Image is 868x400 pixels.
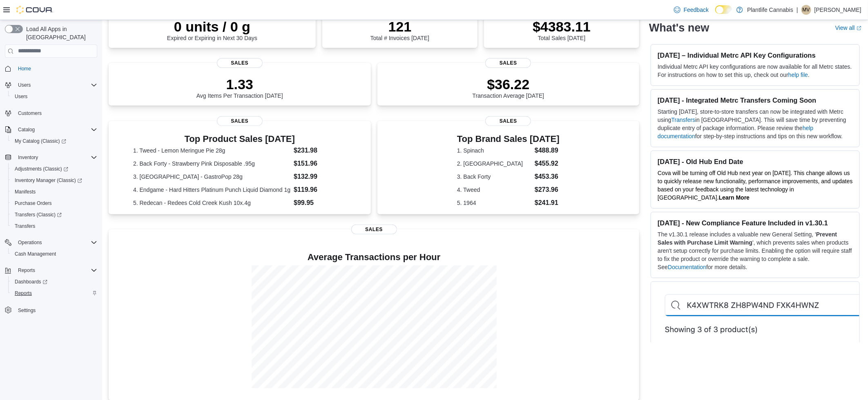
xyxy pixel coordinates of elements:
[11,198,97,208] span: Purchase Orders
[11,249,97,259] span: Cash Management
[15,306,39,315] a: Settings
[788,72,808,78] a: help file
[8,135,100,147] a: My Catalog (Classic)
[457,173,531,181] dt: 3. Back Forty
[473,76,544,92] p: $36.22
[11,175,97,185] span: Inventory Manager (Classic)
[658,96,853,104] h3: [DATE] - Integrated Metrc Transfers Coming Soon
[5,59,97,337] nav: Complex example
[15,211,62,218] span: Transfers (Classic)
[133,160,290,168] dt: 2. Back Forty - Strawberry Pink Disposable .95g
[15,200,52,207] span: Purchase Orders
[217,58,263,68] span: Sales
[15,265,38,275] button: Reports
[15,189,36,195] span: Manifests
[133,186,290,194] dt: 4. Endgame - Hard Hitters Platinum Punch Liquid Diamond 1g
[15,153,97,162] span: Inventory
[533,18,591,41] div: Total Sales [DATE]
[457,160,531,168] dt: 2. [GEOGRAPHIC_DATA]
[11,92,31,101] a: Users
[15,125,38,135] button: Catalog
[2,107,100,119] button: Customers
[8,248,100,260] button: Cash Management
[196,76,283,99] div: Avg Items Per Transaction [DATE]
[535,198,560,208] dd: $241.91
[18,126,35,133] span: Catalog
[294,185,346,195] dd: $119.96
[11,164,97,174] span: Adjustments (Classic)
[8,209,100,220] a: Transfers (Classic)
[18,65,31,72] span: Home
[535,172,560,182] dd: $453.36
[370,18,429,41] div: Total # Invoices [DATE]
[8,220,100,232] button: Transfers
[658,157,853,166] h3: [DATE] - Old Hub End Date
[857,26,861,31] svg: External link
[658,219,853,227] h3: [DATE] - New Compliance Feature Included in v1.30.1
[133,146,290,155] dt: 1. Tweed - Lemon Meringue Pie 28g
[535,159,560,169] dd: $455.92
[2,63,100,74] button: Home
[797,5,798,15] p: |
[11,164,71,174] a: Adjustments (Classic)
[457,199,531,207] dt: 5. 1964
[11,136,97,146] span: My Catalog (Classic)
[8,175,100,186] a: Inventory Manager (Classic)
[2,265,100,276] button: Reports
[15,177,82,184] span: Inventory Manager (Classic)
[8,288,100,299] button: Reports
[133,173,290,181] dt: 3. [GEOGRAPHIC_DATA] - GastroPop 28g
[15,63,97,74] span: Home
[15,305,97,315] span: Settings
[11,198,55,208] a: Purchase Orders
[294,159,346,169] dd: $151.96
[2,304,100,316] button: Settings
[803,5,810,15] span: MV
[351,225,397,234] span: Sales
[11,221,38,231] a: Transfers
[15,279,47,285] span: Dashboards
[8,91,100,102] button: Users
[473,76,544,99] div: Transaction Average [DATE]
[814,5,861,15] p: [PERSON_NAME]
[8,276,100,288] a: Dashboards
[167,18,257,35] p: 0 units / 0 g
[658,170,853,201] span: Cova will be turning off Old Hub next year on [DATE]. This change allows us to quickly release ne...
[747,5,793,15] p: Plantlife Cannabis
[11,175,85,185] a: Inventory Manager (Classic)
[15,153,41,162] button: Inventory
[167,18,257,41] div: Expired or Expiring in Next 30 Days
[15,290,32,297] span: Reports
[16,6,53,14] img: Cova
[8,186,100,198] button: Manifests
[294,172,346,182] dd: $132.99
[23,25,97,41] span: Load All Apps in [GEOGRAPHIC_DATA]
[15,64,34,74] a: Home
[15,93,27,100] span: Users
[684,6,709,14] span: Feedback
[719,194,750,201] a: Learn More
[11,136,69,146] a: My Catalog (Classic)
[11,221,97,231] span: Transfers
[15,108,45,118] a: Customers
[15,138,66,144] span: My Catalog (Classic)
[15,238,97,247] span: Operations
[535,146,560,155] dd: $488.89
[457,146,531,155] dt: 1. Spinach
[8,163,100,175] a: Adjustments (Classic)
[11,288,35,298] a: Reports
[15,125,97,135] span: Catalog
[11,92,97,101] span: Users
[649,21,709,34] h2: What's new
[671,2,712,18] a: Feedback
[658,51,853,59] h3: [DATE] – Individual Metrc API Key Configurations
[133,199,290,207] dt: 5. Redecan - Redees Cold Creek Kush 10x.4g
[11,210,65,220] a: Transfers (Classic)
[15,108,97,118] span: Customers
[11,210,97,220] span: Transfers (Classic)
[2,124,100,135] button: Catalog
[457,186,531,194] dt: 4. Tweed
[11,187,39,197] a: Manifests
[196,76,283,92] p: 1.33
[658,125,813,139] a: help documentation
